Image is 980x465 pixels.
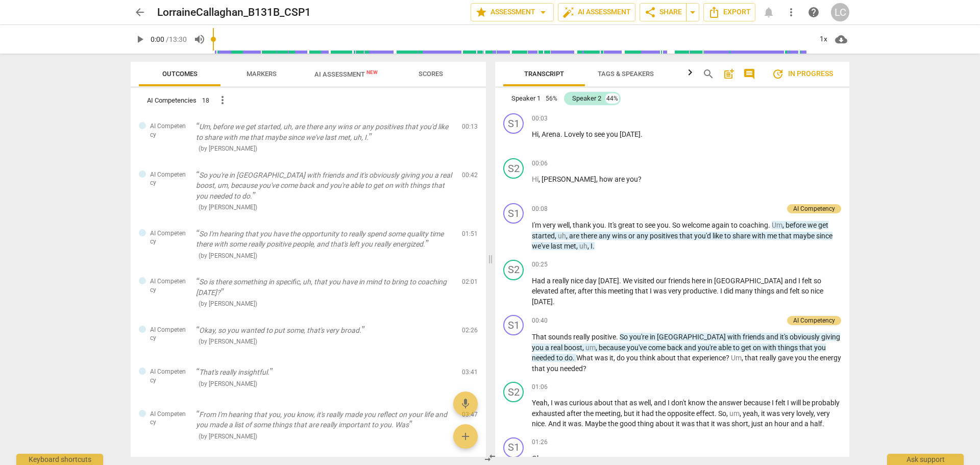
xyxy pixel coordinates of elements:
[532,333,548,341] span: That
[462,326,478,335] span: 02:26
[702,68,715,80] span: search
[671,399,688,407] span: don't
[785,277,798,285] span: and
[787,399,791,407] span: I
[537,6,549,18] span: arrow_drop_down
[595,354,609,362] span: was
[752,232,767,240] span: with
[595,287,608,295] span: this
[634,277,656,285] span: visited
[594,399,615,407] span: about
[162,70,198,78] span: Outcomes
[199,338,257,345] span: ( by [PERSON_NAME] )
[199,300,257,307] span: ( by [PERSON_NAME] )
[623,277,634,285] span: We
[151,35,164,43] span: 0:00
[617,354,626,362] span: do
[462,171,478,180] span: 00:42
[657,354,677,362] span: about
[767,232,778,240] span: me
[551,399,554,407] span: I
[150,277,188,294] span: AI Competency
[503,260,524,280] div: Change speaker
[650,333,657,341] span: in
[724,287,735,295] span: did
[657,333,727,341] span: [GEOGRAPHIC_DATA]
[542,130,560,138] span: Arena
[157,6,311,19] h2: LorraineCallaghan_B131B_CSP1
[802,399,812,407] span: be
[547,277,552,285] span: a
[538,175,542,183] span: ,
[605,93,619,104] div: 44%
[150,122,188,139] span: AI Competency
[532,298,553,306] span: [DATE]
[545,93,558,104] div: 56%
[636,221,645,229] span: to
[554,399,569,407] span: was
[190,30,209,48] button: Volume
[199,204,257,211] span: ( by [PERSON_NAME] )
[569,399,594,407] span: curious
[772,68,784,80] span: update
[471,3,554,21] button: Assessment
[764,64,841,84] button: Review is in progress
[150,229,188,246] span: AI Competency
[629,333,650,341] span: you're
[619,277,623,285] span: .
[798,277,802,285] span: I
[626,175,638,183] span: you
[753,344,763,352] span: on
[778,354,795,362] span: gave
[759,354,778,362] span: really
[618,221,636,229] span: great
[887,454,964,465] div: Ask support
[216,94,229,106] span: more_vert
[679,232,694,240] span: that
[552,277,571,285] span: really
[564,242,576,250] span: met
[684,344,698,352] span: and
[503,203,524,224] div: Change speaker
[150,326,188,342] span: AI Competency
[636,232,650,240] span: any
[780,333,790,341] span: it's
[562,6,575,18] span: auto_fix_high
[786,221,807,229] span: before
[621,409,624,418] span: ,
[731,354,742,362] span: Filler word
[733,344,741,352] span: to
[532,364,547,373] span: that
[575,287,578,295] span: ,
[579,242,587,250] span: Filler word
[585,344,596,352] span: Filler word
[598,277,619,285] span: [DATE]
[644,6,682,18] span: Share
[553,298,555,306] span: .
[503,158,524,179] div: Change speaker
[582,344,585,352] span: ,
[604,221,608,229] span: .
[820,354,841,362] span: energy
[638,175,642,183] span: ?
[596,344,599,352] span: ,
[742,354,745,362] span: ,
[570,221,573,229] span: ,
[608,221,618,229] span: It's
[560,130,564,138] span: .
[835,33,847,45] span: cloud_download
[686,3,699,21] button: Sharing summary
[532,287,560,295] span: elevated
[196,121,454,142] p: Um, before we get started, uh, are there any wins or any positives that you'd like to share with ...
[793,232,816,240] span: maybe
[599,232,612,240] span: any
[812,399,840,407] span: probably
[532,383,548,391] span: 01:06
[656,277,668,285] span: our
[743,333,766,341] span: friends
[548,333,573,341] span: sounds
[558,232,566,240] span: Filler word
[785,6,797,18] span: more_vert
[532,232,555,240] span: started
[532,316,548,325] span: 00:40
